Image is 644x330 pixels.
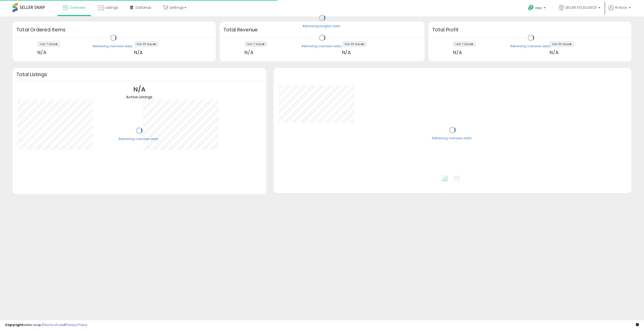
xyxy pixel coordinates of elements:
[432,136,473,141] div: Retrieving overview data..
[535,6,542,10] span: Help
[608,5,631,16] a: Hi Noor
[510,44,551,49] div: Retrieving overview data..
[105,5,118,10] span: Listings
[565,5,597,10] span: SELLER EXCELLENCE
[302,44,343,49] div: Retrieving overview data..
[136,5,151,10] span: DataHub
[528,5,534,11] i: Get Help
[93,44,134,49] div: Retrieving overview data..
[615,5,627,10] span: Hi Noor
[69,5,86,10] span: Overview
[524,1,551,16] a: Help
[119,137,160,141] div: Retrieving overview data..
